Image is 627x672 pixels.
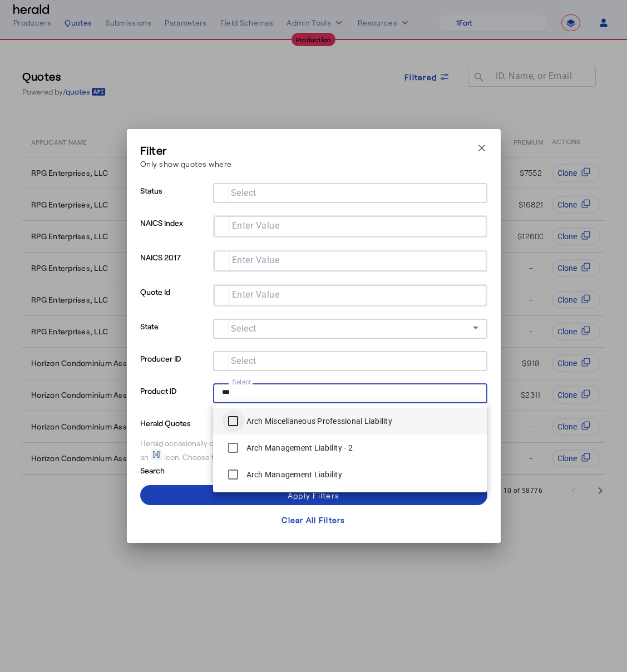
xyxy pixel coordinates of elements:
[140,284,209,319] p: Quote Id
[140,158,232,170] p: Only show quotes where
[140,250,209,284] p: NAICS 2017
[140,319,209,351] p: State
[232,220,280,231] mat-label: Enter Value
[222,185,478,199] mat-chip-grid: Selection
[140,351,209,383] p: Producer ID
[140,485,487,505] button: Apply Filters
[288,490,339,501] div: Apply Filters
[232,255,280,265] mat-label: Enter Value
[140,438,487,463] div: Herald occasionally creates quotes on your behalf for testing purposes, which will be shown with ...
[140,142,232,158] h3: Filter
[232,289,280,300] mat-label: Enter Value
[232,378,251,386] mat-label: Select
[244,469,342,480] label: Arch Management Liability
[244,442,353,453] label: Arch Management Liability - 2
[231,323,256,334] mat-label: Select
[244,416,392,427] label: Arch Miscellaneous Professional Liability
[223,253,477,266] mat-chip-grid: Selection
[222,353,478,367] mat-chip-grid: Selection
[282,514,345,526] div: Clear All Filters
[231,355,256,366] mat-label: Select
[140,510,487,530] button: Clear All Filters
[140,463,227,476] p: Search
[223,288,477,301] mat-chip-grid: Selection
[140,416,227,429] p: Herald Quotes
[140,383,209,416] p: Product ID
[223,219,477,232] mat-chip-grid: Selection
[140,183,209,215] p: Status
[231,187,256,198] mat-label: Select
[140,215,209,250] p: NAICS Index
[222,386,478,399] mat-chip-grid: Selection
